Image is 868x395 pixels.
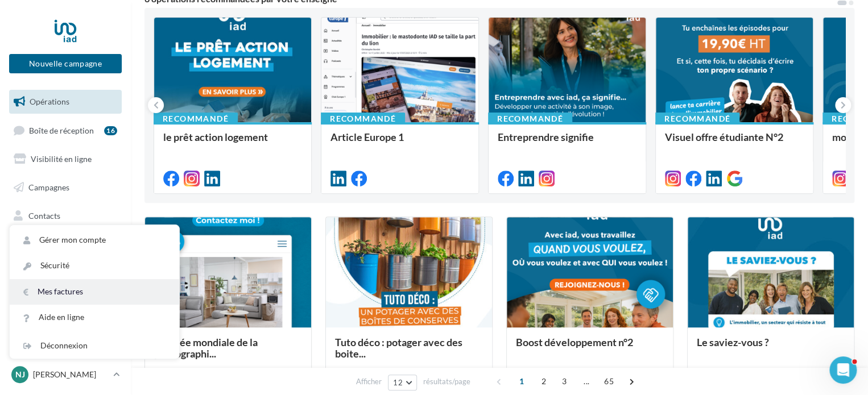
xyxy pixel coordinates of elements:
a: NJ [PERSON_NAME] [9,364,122,385]
span: Journée mondiale de la photographi... [154,336,258,360]
span: 12 [393,378,403,387]
span: 3 [555,372,573,390]
span: le prêt action logement [163,131,268,143]
span: Article Europe 1 [330,131,404,143]
a: Médiathèque [7,232,124,256]
span: 2 [535,372,553,390]
span: Tuto déco : potager avec des boite... [335,336,462,360]
p: [PERSON_NAME] [33,369,109,380]
button: 12 [388,375,417,390]
span: Boîte de réception [29,125,94,135]
a: Gérer mon compte [10,227,179,253]
span: Entreprendre signifie [498,131,594,143]
span: NJ [15,369,25,380]
a: Calendrier [7,260,124,284]
a: Contacts [7,204,124,228]
span: Visibilité en ligne [31,154,92,164]
a: Campagnes [7,176,124,199]
a: Aide en ligne [10,305,179,330]
span: Le saviez-vous ? [697,336,769,348]
span: résultats/page [423,376,470,387]
span: 1 [512,372,531,390]
span: ... [577,372,596,390]
iframe: Intercom live chat [829,356,857,384]
a: Sécurité [10,253,179,278]
div: Recommandé [154,113,238,125]
span: Contacts [28,210,60,220]
span: Opérations [30,97,69,106]
a: Visibilité en ligne [7,147,124,171]
div: Recommandé [488,113,572,125]
a: Mes factures [10,279,179,305]
div: 16 [104,126,117,135]
a: Opérations [7,90,124,114]
div: Déconnexion [10,333,179,359]
a: Boîte de réception16 [7,118,124,143]
span: Visuel offre étudiante N°2 [665,131,783,143]
span: 65 [600,372,618,390]
div: Recommandé [321,113,405,125]
span: Afficher [356,376,382,387]
span: Campagnes [28,182,69,192]
span: Boost développement n°2 [516,336,633,348]
div: Recommandé [655,113,739,125]
button: Nouvelle campagne [9,54,122,73]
